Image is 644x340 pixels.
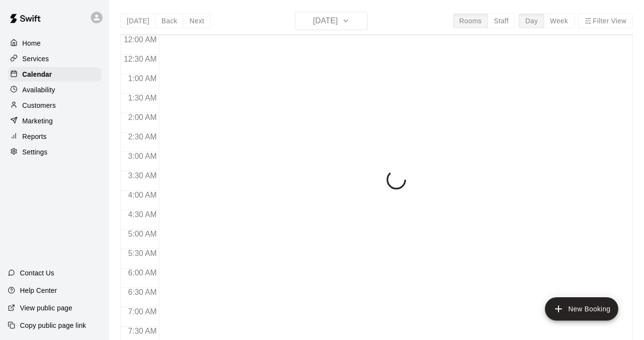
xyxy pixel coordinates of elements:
[22,101,56,110] p: Customers
[20,268,54,278] p: Contact Us
[22,69,52,79] p: Calendar
[126,249,159,257] span: 5:30 AM
[8,129,102,144] a: Reports
[126,113,159,121] span: 2:00 AM
[126,210,159,219] span: 4:30 AM
[126,94,159,102] span: 1:30 AM
[8,98,102,113] a: Customers
[126,269,159,277] span: 6:00 AM
[22,54,49,64] p: Services
[121,35,159,44] span: 12:00 AM
[8,51,102,66] a: Services
[126,327,159,335] span: 7:30 AM
[126,133,159,141] span: 2:30 AM
[20,321,86,330] p: Copy public page link
[20,286,57,295] p: Help Center
[20,303,72,313] p: View public page
[8,114,102,128] a: Marketing
[8,36,102,51] a: Home
[8,83,102,97] a: Availability
[126,191,159,199] span: 4:00 AM
[22,38,41,48] p: Home
[22,116,53,126] p: Marketing
[126,307,159,316] span: 7:00 AM
[8,67,102,82] a: Calendar
[126,171,159,180] span: 3:30 AM
[126,288,159,296] span: 6:30 AM
[121,55,159,63] span: 12:30 AM
[126,230,159,238] span: 5:00 AM
[22,132,47,141] p: Reports
[126,74,159,83] span: 1:00 AM
[22,85,55,95] p: Availability
[545,297,618,321] button: add
[126,152,159,160] span: 3:00 AM
[8,145,102,159] a: Settings
[22,147,48,157] p: Settings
